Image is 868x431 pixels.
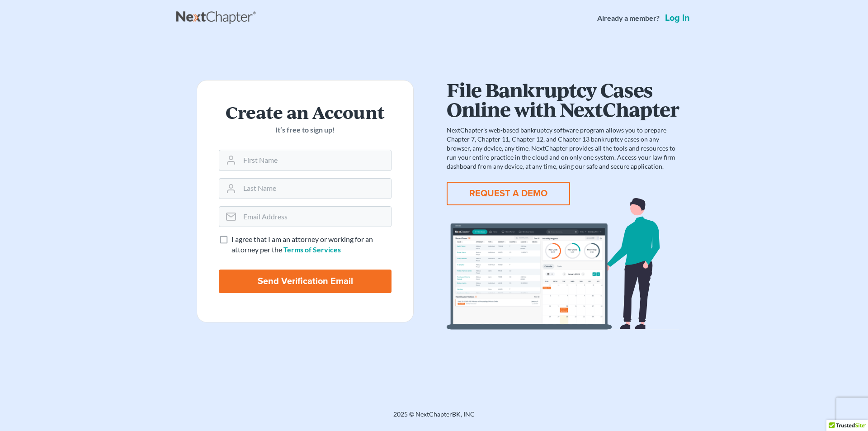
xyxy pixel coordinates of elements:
[240,150,391,170] input: First Name
[447,198,679,330] img: dashboard-867a026336fddd4d87f0941869007d5e2a59e2bc3a7d80a2916e9f42c0117099.svg
[176,410,692,426] div: 2025 © NextChapterBK, INC
[597,13,660,24] strong: Already a member?
[240,207,391,227] input: Email Address
[447,126,679,171] p: NextChapter’s web-based bankruptcy software program allows you to prepare Chapter 7, Chapter 11, ...
[283,245,341,254] a: Terms of Services
[447,182,570,205] button: REQUEST A DEMO
[219,102,392,121] h2: Create an Account
[663,14,692,23] a: Log in
[219,270,392,293] input: Send Verification Email
[240,179,391,199] input: Last Name
[447,80,679,118] h1: File Bankruptcy Cases Online with NextChapter
[231,235,373,254] span: I agree that I am an attorney or working for an attorney per the
[219,125,392,135] p: It’s free to sign up!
